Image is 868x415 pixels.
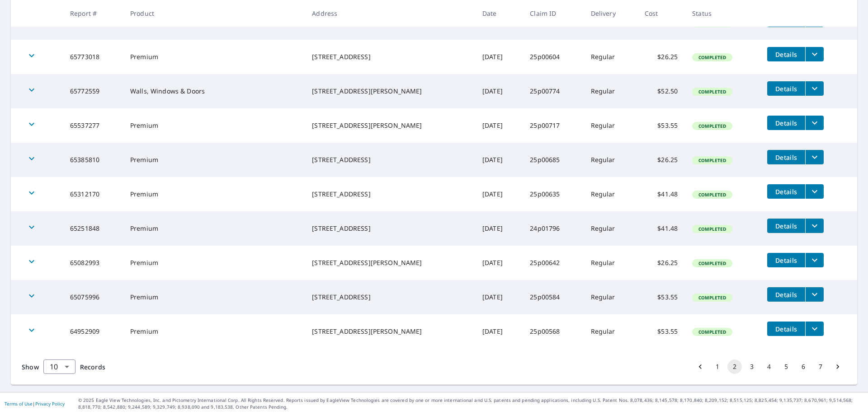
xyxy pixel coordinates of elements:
[523,108,583,143] td: 25p00717
[63,74,123,108] td: 65772559
[475,143,523,177] td: [DATE]
[584,177,637,211] td: Regular
[475,74,523,108] td: [DATE]
[805,116,824,130] button: filesDropdownBtn-65537277
[523,280,583,314] td: 25p00584
[637,74,685,108] td: $52.50
[5,401,65,406] p: |
[767,219,805,233] button: detailsBtn-65251848
[637,211,685,246] td: $41.48
[523,74,583,108] td: 25p00774
[637,246,685,280] td: $26.25
[767,287,805,302] button: detailsBtn-65075996
[312,224,468,233] div: [STREET_ADDRESS]
[63,143,123,177] td: 65385810
[693,123,731,129] span: Completed
[762,359,776,374] button: Go to page 4
[693,329,731,335] span: Completed
[773,84,800,93] span: Details
[123,40,305,74] td: Premium
[312,52,468,61] div: [STREET_ADDRESS]
[584,74,637,108] td: Regular
[773,325,800,333] span: Details
[63,314,123,349] td: 64952909
[637,280,685,314] td: $53.55
[80,363,105,371] span: Records
[312,190,468,199] div: [STREET_ADDRESS]
[805,47,824,61] button: filesDropdownBtn-65773018
[22,363,39,371] span: Show
[35,401,65,407] a: Privacy Policy
[767,253,805,267] button: detailsBtn-65082993
[312,155,468,164] div: [STREET_ADDRESS]
[123,211,305,246] td: Premium
[5,401,33,407] a: Terms of Use
[475,211,523,246] td: [DATE]
[123,143,305,177] td: Premium
[773,119,800,127] span: Details
[693,260,731,266] span: Completed
[475,280,523,314] td: [DATE]
[767,184,805,199] button: detailsBtn-65312170
[584,108,637,143] td: Regular
[779,359,793,374] button: Go to page 5
[312,121,468,130] div: [STREET_ADDRESS][PERSON_NAME]
[745,359,759,374] button: Go to page 3
[123,108,305,143] td: Premium
[523,246,583,280] td: 25p00642
[475,314,523,349] td: [DATE]
[767,81,805,96] button: detailsBtn-65772559
[693,54,731,61] span: Completed
[693,294,731,301] span: Completed
[767,47,805,61] button: detailsBtn-65773018
[63,280,123,314] td: 65075996
[123,280,305,314] td: Premium
[123,246,305,280] td: Premium
[805,253,824,267] button: filesDropdownBtn-65082993
[805,81,824,96] button: filesDropdownBtn-65772559
[63,177,123,211] td: 65312170
[475,108,523,143] td: [DATE]
[637,314,685,349] td: $53.55
[637,40,685,74] td: $26.25
[523,177,583,211] td: 25p00635
[773,50,800,59] span: Details
[773,187,800,196] span: Details
[523,314,583,349] td: 25p00568
[584,280,637,314] td: Regular
[805,219,824,233] button: filesDropdownBtn-65251848
[773,256,800,265] span: Details
[692,359,846,374] nav: pagination navigation
[710,359,725,374] button: Go to page 1
[805,150,824,164] button: filesDropdownBtn-65385810
[773,153,800,162] span: Details
[584,246,637,280] td: Regular
[727,359,742,374] button: page 2
[637,143,685,177] td: $26.25
[523,40,583,74] td: 25p00604
[584,143,637,177] td: Regular
[123,177,305,211] td: Premium
[312,327,468,336] div: [STREET_ADDRESS][PERSON_NAME]
[63,108,123,143] td: 65537277
[584,211,637,246] td: Regular
[693,157,731,163] span: Completed
[693,359,708,374] button: Go to previous page
[312,87,468,96] div: [STREET_ADDRESS][PERSON_NAME]
[805,322,824,336] button: filesDropdownBtn-64952909
[475,246,523,280] td: [DATE]
[805,287,824,302] button: filesDropdownBtn-65075996
[767,150,805,164] button: detailsBtn-65385810
[475,177,523,211] td: [DATE]
[312,258,468,267] div: [STREET_ADDRESS][PERSON_NAME]
[693,191,731,198] span: Completed
[805,184,824,199] button: filesDropdownBtn-65312170
[43,359,75,374] div: Show 10 records
[584,40,637,74] td: Regular
[830,359,845,374] button: Go to next page
[523,143,583,177] td: 25p00685
[523,211,583,246] td: 24p01796
[43,354,75,379] div: 10
[813,359,828,374] button: Go to page 7
[475,40,523,74] td: [DATE]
